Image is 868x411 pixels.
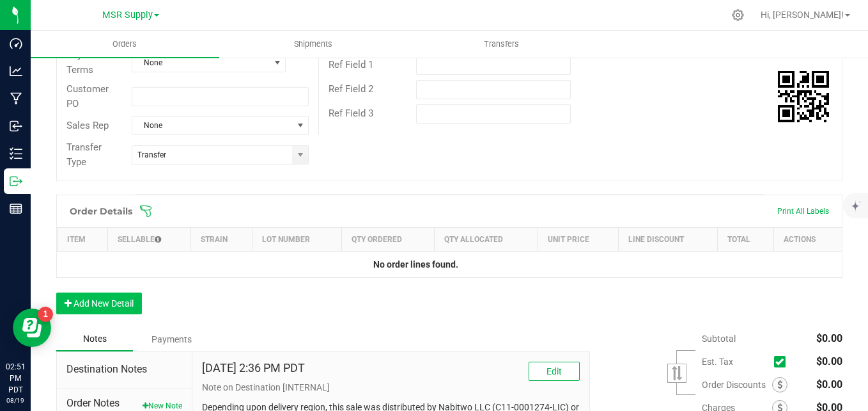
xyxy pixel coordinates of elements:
[102,10,153,20] span: MSR Supply
[329,59,373,70] span: Ref Field 1
[10,37,22,50] inline-svg: Dashboard
[10,92,22,105] inline-svg: Manufacturing
[329,108,373,119] span: Ref Field 3
[408,31,596,58] a: Transfers
[10,120,22,133] inline-svg: Inbound
[774,353,791,371] span: Calculate excise tax
[816,332,842,344] span: $0.00
[702,334,736,344] span: Subtotal
[66,83,109,109] span: Customer PO
[730,9,746,21] div: Manage settings
[31,31,219,58] a: Orders
[434,228,538,252] th: Qty Allocated
[95,38,154,50] span: Orders
[761,10,844,20] span: Hi, [PERSON_NAME]!
[66,120,109,131] span: Sales Rep
[252,228,342,252] th: Lot Number
[10,65,22,77] inline-svg: Analytics
[529,362,580,381] button: Edit
[107,228,190,252] th: Sellable
[58,228,108,252] th: Item
[702,380,772,390] span: Order Discounts
[56,293,142,314] button: Add New Detail
[56,327,133,351] div: Notes
[66,362,182,377] span: Destination Notes
[219,31,408,58] a: Shipments
[718,228,774,252] th: Total
[778,71,829,122] img: Scan me!
[816,378,842,391] span: $0.00
[191,228,252,252] th: Strain
[13,309,51,347] iframe: Resource center
[70,206,132,216] h1: Order Details
[538,228,618,252] th: Unit Price
[341,228,434,252] th: Qty Ordered
[277,38,350,50] span: Shipments
[10,147,22,160] inline-svg: Inventory
[546,366,562,376] span: Edit
[6,396,25,405] p: 08/19
[66,141,102,168] span: Transfer Type
[329,83,373,95] span: Ref Field 2
[202,381,580,394] p: Note on Destination [INTERNAL]
[10,202,22,215] inline-svg: Reports
[618,228,717,252] th: Line Discount
[702,357,769,367] span: Est. Tax
[132,117,292,134] span: None
[774,228,842,252] th: Actions
[132,54,269,72] span: None
[202,362,305,375] h4: [DATE] 2:36 PM PDT
[38,307,53,322] iframe: Resource center unread badge
[6,361,25,396] p: 02:51 PM PDT
[373,259,458,270] strong: No order lines found.
[66,49,104,76] span: Payment Terms
[66,396,182,411] span: Order Notes
[10,175,22,188] inline-svg: Outbound
[467,38,536,50] span: Transfers
[778,71,829,122] qrcode: 00009283
[816,355,842,367] span: $0.00
[133,328,210,351] div: Payments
